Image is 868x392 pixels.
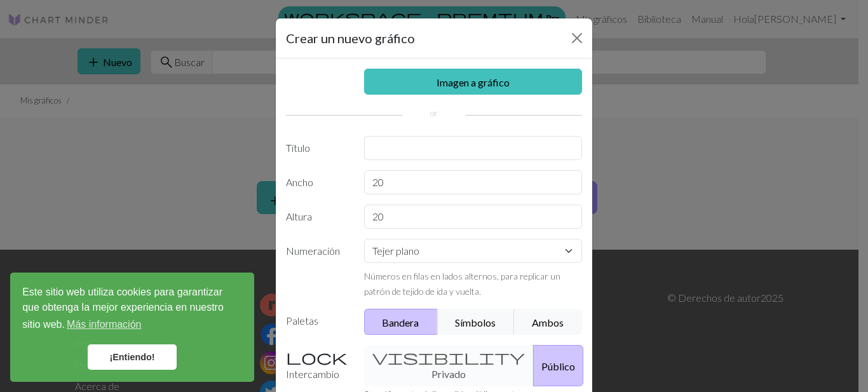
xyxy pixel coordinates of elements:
[286,368,339,380] font: Intercambio
[65,315,144,334] a: Obtenga más información sobre las cookies
[541,360,575,372] font: Público
[286,142,310,154] font: Título
[286,314,318,327] font: Paletas
[286,210,312,222] font: Altura
[67,319,141,330] font: Más información
[22,287,224,330] font: Este sitio web utiliza cookies para garantizar que obtenga la mejor experiencia en nuestro sitio ...
[437,76,510,88] font: Imagen a gráfico
[286,30,415,46] font: Crear un nuevo gráfico
[532,316,564,328] font: Ambos
[10,273,254,382] div: consentimiento de cookies
[437,309,515,335] button: Símbolos
[455,316,496,328] font: Símbolos
[382,316,419,328] font: Bandera
[533,345,583,386] button: Público
[88,344,177,370] a: Descartar mensaje de cookies
[364,271,560,297] font: Números en filas en lados alternos, para replicar un patrón de tejido de ida y vuelta.
[286,176,313,188] font: Ancho
[109,352,154,362] font: ¡Entiendo!
[364,309,438,335] button: Bandera
[286,245,340,257] font: Numeración
[514,309,582,335] button: Ambos
[364,69,583,95] a: Imagen a gráfico
[567,28,587,48] button: Cerca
